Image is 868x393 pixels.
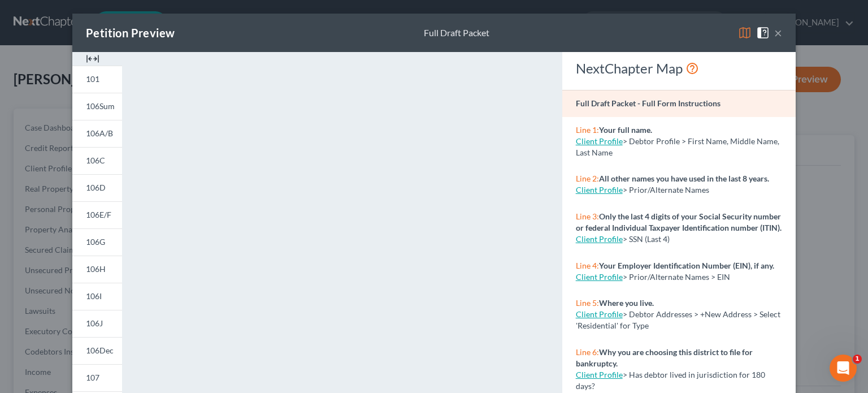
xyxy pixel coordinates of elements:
span: 106I [86,291,102,301]
a: Client Profile [576,370,623,379]
img: help-close-5ba153eb36485ed6c1ea00a893f15db1cb9b99d6cae46e1a8edb6c62d00a1a76.svg [756,26,770,40]
span: 106J [86,318,103,328]
strong: Where you live. [599,298,654,308]
a: 106E/F [72,201,122,228]
span: 106D [86,183,106,192]
span: Line 3: [576,211,599,221]
div: Petition Preview [86,25,175,41]
strong: Your full name. [599,125,652,135]
span: 101 [86,74,99,84]
span: > Has debtor lived in jurisdiction for 180 days? [576,370,765,391]
strong: All other names you have used in the last 8 years. [599,174,769,183]
strong: Your Employer Identification Number (EIN), if any. [599,261,774,270]
a: Client Profile [576,309,623,319]
span: 106C [86,156,105,165]
span: > Prior/Alternate Names > EIN [623,272,730,282]
a: 101 [72,66,122,93]
img: expand-e0f6d898513216a626fdd78e52531dac95497ffd26381d4c15ee2fc46db09dca.svg [86,52,99,66]
span: > Debtor Profile > First Name, Middle Name, Last Name [576,136,779,157]
span: 1 [853,355,862,364]
span: 106E/F [86,210,111,219]
span: Line 1: [576,125,599,135]
span: 106H [86,264,106,274]
div: Full Draft Packet [424,27,489,40]
img: map-eea8200ae884c6f1103ae1953ef3d486a96c86aabb227e865a55264e3737af1f.svg [738,26,752,40]
div: NextChapter Map [576,59,782,77]
a: Client Profile [576,272,623,282]
span: Line 6: [576,347,599,357]
strong: Only the last 4 digits of your Social Security number or federal Individual Taxpayer Identificati... [576,211,782,232]
iframe: Intercom live chat [830,355,857,382]
span: 107 [86,373,99,382]
a: 106Dec [72,337,122,364]
strong: Why you are choosing this district to file for bankruptcy. [576,347,753,368]
span: Line 5: [576,298,599,308]
a: Client Profile [576,185,623,195]
span: > SSN (Last 4) [623,234,670,244]
a: 107 [72,364,122,391]
a: 106G [72,228,122,256]
span: 106Dec [86,346,114,355]
span: Line 4: [576,261,599,270]
a: 106I [72,283,122,310]
span: Line 2: [576,174,599,183]
strong: Full Draft Packet - Full Form Instructions [576,98,721,108]
a: 106H [72,256,122,283]
span: 106G [86,237,105,247]
a: Client Profile [576,136,623,146]
span: > Debtor Addresses > +New Address > Select 'Residential' for Type [576,309,780,330]
a: 106A/B [72,120,122,147]
span: 106A/B [86,128,113,138]
a: 106J [72,310,122,337]
a: 106C [72,147,122,174]
a: Client Profile [576,234,623,244]
span: > Prior/Alternate Names [623,185,709,195]
a: 106D [72,174,122,201]
button: × [774,26,782,40]
a: 106Sum [72,93,122,120]
span: 106Sum [86,101,115,111]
